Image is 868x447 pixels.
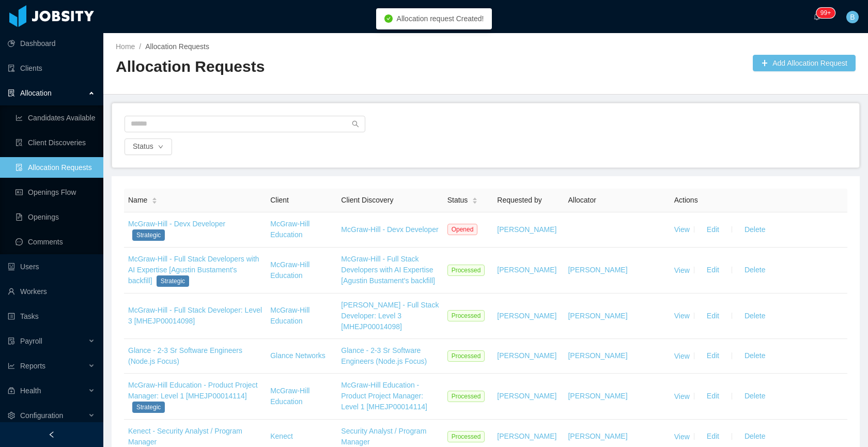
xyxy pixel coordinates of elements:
[16,207,95,227] a: icon: file-textOpenings
[8,337,15,345] i: icon: file-protect
[397,14,484,23] span: Allocation request Created!
[128,381,258,400] a: McGraw-Hill Education - Product Project Manager: Level 1 [MHEJP00014114]
[270,196,289,204] span: Client
[270,432,293,440] a: Kenect
[20,411,63,420] span: Configuration
[674,351,690,360] a: View
[270,351,326,360] a: Glance Networks
[850,11,855,23] span: B
[816,8,835,18] sup: 245
[341,196,393,204] span: Client Discovery
[128,255,259,285] a: McGraw-Hill - Full Stack Developers with AI Expertise [Agustin Bustament's backfill]
[447,265,485,276] span: Processed
[699,221,727,238] button: Edit
[699,348,727,364] button: Edit
[341,255,435,285] a: McGraw-Hill - Full Stack Developers with AI Expertise [Agustin Bustament's backfill]
[8,412,15,419] i: icon: setting
[157,275,189,287] span: Strategic
[341,301,439,331] a: [PERSON_NAME] - Full Stack Developer: Level 3 [MHEJP00014098]
[447,391,485,402] span: Processed
[674,432,690,440] a: View
[270,387,309,406] a: McGraw-Hill Education
[341,346,427,365] a: Glance - 2-3 Sr Software Engineers (Node.js Focus)
[270,220,309,239] a: McGraw-Hill Education
[8,362,15,369] i: icon: line-chart
[753,55,856,71] button: icon: plusAdd Allocation Request
[8,33,95,54] a: icon: pie-chartDashboard
[20,337,42,345] span: Payroll
[151,196,158,203] div: Sort
[8,387,15,394] i: icon: medicine-box
[497,266,556,274] a: [PERSON_NAME]
[497,196,541,204] span: Requested by
[341,225,438,234] a: McGraw-Hill - Devx Developer
[116,42,135,51] a: Home
[472,200,478,203] i: icon: caret-down
[152,200,158,203] i: icon: caret-down
[128,427,242,446] a: Kenect - Security Analyst / Program Manager
[674,266,690,274] a: View
[674,392,690,400] a: View
[447,431,485,442] span: Processed
[674,312,690,320] a: View
[8,89,15,97] i: icon: solution
[152,196,158,199] i: icon: caret-up
[568,432,627,440] a: [PERSON_NAME]
[116,56,486,78] h2: Allocation Requests
[270,306,309,325] a: McGraw-Hill Education
[447,224,478,235] span: Opened
[472,196,478,203] div: Sort
[20,89,52,97] span: Allocation
[447,350,485,362] span: Processed
[736,348,773,364] button: Delete
[699,307,727,324] button: Edit
[128,195,147,206] span: Name
[568,312,627,320] a: [PERSON_NAME]
[128,220,225,228] a: McGraw-Hill - Devx Developer
[736,307,773,324] button: Delete
[16,157,95,178] a: icon: file-doneAllocation Requests
[125,138,172,155] button: Statusicon: down
[497,225,556,234] a: [PERSON_NAME]
[447,310,485,321] span: Processed
[139,42,141,51] span: /
[568,351,627,360] a: [PERSON_NAME]
[736,221,773,238] button: Delete
[497,432,556,440] a: [PERSON_NAME]
[20,387,41,395] span: Health
[813,13,820,20] i: icon: bell
[128,346,242,365] a: Glance - 2-3 Sr Software Engineers (Node.js Focus)
[497,392,556,400] a: [PERSON_NAME]
[16,182,95,203] a: icon: idcardOpenings Flow
[568,266,627,274] a: [PERSON_NAME]
[132,402,165,413] span: Strategic
[132,229,165,241] span: Strategic
[497,312,556,320] a: [PERSON_NAME]
[8,281,95,302] a: icon: userWorkers
[736,428,773,445] button: Delete
[128,306,262,325] a: McGraw-Hill - Full Stack Developer: Level 3 [MHEJP00014098]
[674,225,690,234] a: View
[8,306,95,327] a: icon: profileTasks
[568,392,627,400] a: [PERSON_NAME]
[699,428,727,445] button: Edit
[352,120,359,128] i: icon: search
[341,381,427,411] a: McGraw-Hill Education - Product Project Manager: Level 1 [MHEJP00014114]
[16,232,95,252] a: icon: messageComments
[699,262,727,279] button: Edit
[8,58,95,79] a: icon: auditClients
[736,262,773,279] button: Delete
[568,196,596,204] span: Allocator
[497,351,556,360] a: [PERSON_NAME]
[674,196,698,204] span: Actions
[16,107,95,128] a: icon: line-chartCandidates Available
[699,388,727,405] button: Edit
[447,195,468,206] span: Status
[384,14,393,23] i: icon: check-circle
[20,362,45,370] span: Reports
[8,256,95,277] a: icon: robotUsers
[270,260,309,280] a: McGraw-Hill Education
[736,388,773,405] button: Delete
[472,196,478,199] i: icon: caret-up
[341,427,426,446] a: Security Analyst / Program Manager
